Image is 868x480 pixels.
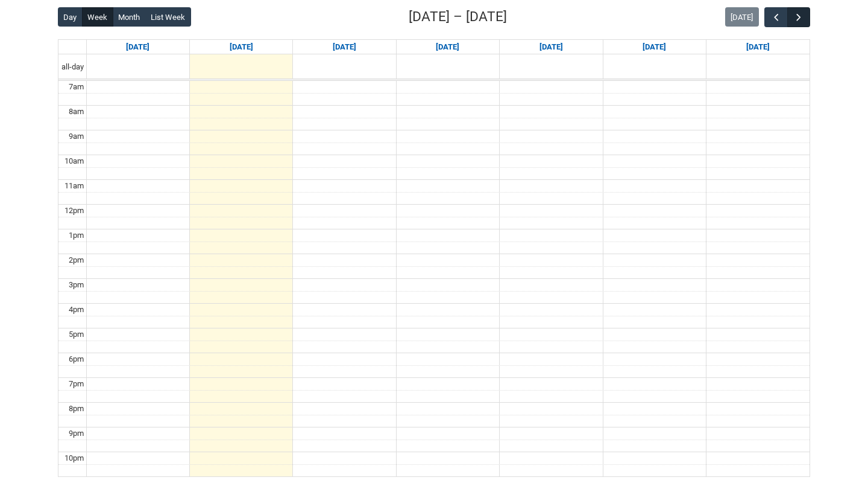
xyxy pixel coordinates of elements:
a: Go to September 8, 2025 [227,40,256,54]
button: [DATE] [725,7,759,27]
div: 5pm [66,328,86,341]
div: 8am [66,106,86,118]
a: Go to September 11, 2025 [537,40,565,54]
h2: [DATE] – [DATE] [409,7,507,27]
div: 3pm [66,279,86,291]
div: 6pm [66,353,86,365]
a: Go to September 13, 2025 [744,40,772,54]
button: Week [82,7,113,27]
button: Month [113,7,146,27]
div: 11am [62,180,86,192]
button: Day [58,7,83,27]
a: Go to September 10, 2025 [433,40,462,54]
div: 1pm [66,229,86,242]
span: all-day [59,61,86,73]
div: 10am [62,155,86,167]
div: 12pm [62,205,86,217]
div: 9pm [66,427,86,440]
button: Previous Week [764,7,787,27]
button: List Week [145,7,191,27]
div: 10pm [62,452,86,464]
div: 4pm [66,304,86,316]
div: 2pm [66,254,86,266]
a: Go to September 9, 2025 [330,40,359,54]
div: 9am [66,130,86,142]
a: Go to September 12, 2025 [640,40,668,54]
a: Go to September 7, 2025 [124,40,152,54]
div: 7am [66,81,86,93]
button: Next Week [787,7,810,27]
div: 7pm [66,378,86,390]
div: 8pm [66,403,86,415]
